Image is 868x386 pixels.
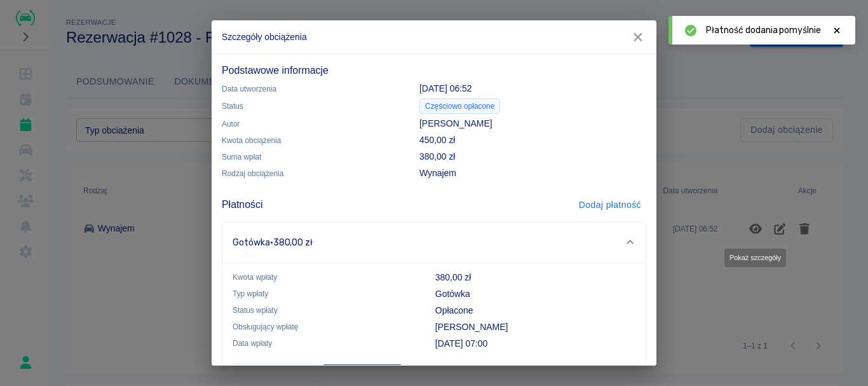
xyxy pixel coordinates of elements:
[222,151,399,163] p: Suma wpłat
[212,20,656,53] h2: Szczegóły obciążenia
[222,198,262,211] h5: Płatności
[574,193,646,217] button: Dodaj płatność
[222,223,646,263] div: Gotówka·380,00 zł
[435,271,635,284] p: 380,00 zł
[233,288,415,300] p: Typ wpłaty
[233,236,625,249] div: Gotówka · 380,00 zł
[419,167,646,180] p: Wynajem
[419,117,646,130] p: [PERSON_NAME]
[222,118,399,130] p: Autor
[222,100,399,112] p: Status
[435,337,635,350] p: [DATE] 07:00
[724,249,786,267] div: Pokaż szczegóły
[420,100,499,112] span: Częściowo opłacone
[222,64,646,77] h5: Podstawowe informacje
[419,150,646,163] p: 380,00 zł
[435,287,635,301] p: Gotówka
[233,338,415,349] p: Data wpłaty
[435,321,635,334] p: [PERSON_NAME]
[233,321,415,333] p: Obsługujący wpłatę
[222,135,399,146] p: Kwota obciążenia
[222,168,399,179] p: Rodzaj obciążenia
[419,82,646,95] p: [DATE] 06:52
[233,305,415,316] p: Status wpłaty
[222,83,399,95] p: Data utworzenia
[419,134,646,147] p: 450,00 zł
[233,272,415,283] p: Kwota wpłaty
[706,24,821,37] span: Płatność dodania pomyślnie
[435,304,635,317] p: Opłacone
